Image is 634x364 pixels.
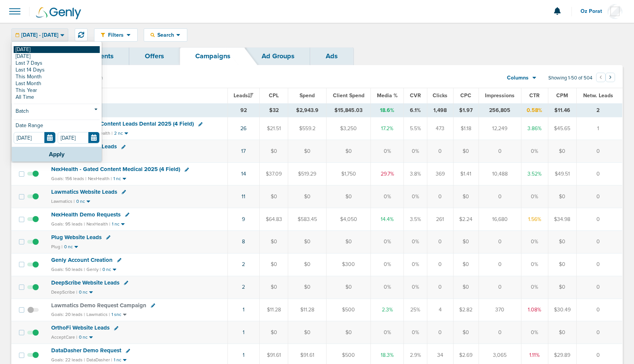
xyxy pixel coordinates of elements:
[288,253,326,276] td: $0
[479,103,521,117] td: 256,805
[453,208,479,230] td: $2.24
[259,276,288,299] td: $0
[14,67,100,73] a: Last 14 Days
[427,185,453,208] td: 0
[371,140,404,163] td: 0%
[76,199,85,204] small: 0 nc
[105,32,127,38] span: Filters
[453,253,479,276] td: $0
[521,117,548,140] td: 3.86%
[242,261,245,268] a: 2
[576,208,622,230] td: 0
[326,185,371,208] td: $0
[576,140,622,163] td: 0
[51,143,117,150] span: NexHealth Website Leads
[259,299,288,321] td: $11.28
[326,163,371,185] td: $1,750
[259,117,288,140] td: $21.51
[427,321,453,344] td: 0
[234,92,253,99] span: Leads
[228,103,259,117] td: 92
[14,107,100,117] a: Batch
[326,253,371,276] td: $300
[326,276,371,299] td: $0
[479,117,521,140] td: 12,249
[129,47,180,65] a: Offers
[79,334,88,340] small: 0 nc
[521,230,548,253] td: 0%
[453,140,479,163] td: $0
[548,117,577,140] td: $45.65
[427,117,453,140] td: 473
[521,140,548,163] td: 0%
[427,163,453,185] td: 369
[51,166,180,173] span: NexHealth - Gated Content Medical 2025 (4 Field)
[51,244,63,249] small: Plug |
[288,208,326,230] td: $583.45
[86,267,101,272] small: Genly |
[333,92,364,99] span: Client Spend
[51,120,194,127] span: NexHealth - Gated Content Leads Dental 2025 (4 Field)
[326,299,371,321] td: $500
[479,208,521,230] td: 16,680
[259,163,288,185] td: $37.09
[581,9,607,14] span: Oz Porat
[288,185,326,208] td: $0
[371,185,404,208] td: 0%
[242,284,245,290] a: 2
[521,163,548,185] td: 3.52%
[548,103,577,117] td: $11.46
[326,208,371,230] td: $4,050
[453,163,479,185] td: $1.41
[155,32,176,38] span: Search
[507,74,529,82] span: Columns
[576,321,622,344] td: 0
[410,92,421,99] span: CVR
[243,352,245,358] a: 1
[403,163,427,185] td: 3.8%
[479,299,521,321] td: 370
[112,221,119,227] small: 1 nc
[242,238,245,245] a: 8
[403,103,427,117] td: 6.1%
[460,92,471,99] span: CPC
[259,321,288,344] td: $0
[51,279,119,286] span: DeepScribe Website Leads
[479,276,521,299] td: 0
[51,221,85,227] small: Goals: 95 leads |
[242,216,245,222] a: 9
[14,80,100,87] a: Last Month
[576,299,622,321] td: 0
[79,289,88,295] small: 0 nc
[548,230,577,253] td: $0
[548,75,592,81] span: Showing 1-50 of 504
[36,7,81,19] img: Genly
[288,321,326,344] td: $0
[427,208,453,230] td: 261
[86,221,110,227] small: NexHealth |
[548,163,577,185] td: $49.51
[113,176,121,182] small: 1 nc
[86,357,112,362] small: DataDasher |
[288,140,326,163] td: $0
[259,103,288,117] td: $32
[479,253,521,276] td: 0
[521,253,548,276] td: 0%
[102,267,111,272] small: 0 nc
[371,230,404,253] td: 0%
[300,92,315,99] span: Spend
[259,208,288,230] td: $64.83
[51,267,85,272] small: Goals: 50 leads |
[241,148,246,154] a: 17
[51,211,121,218] span: NexHealth Demo Requests
[583,92,613,99] span: Netw. Leads
[371,253,404,276] td: 0%
[21,33,58,38] span: [DATE] - [DATE]
[403,321,427,344] td: 0%
[288,163,326,185] td: $519.29
[310,47,353,65] a: Ads
[371,103,404,117] td: 18.6%
[433,92,447,99] span: Clicks
[548,253,577,276] td: $0
[403,230,427,253] td: 0%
